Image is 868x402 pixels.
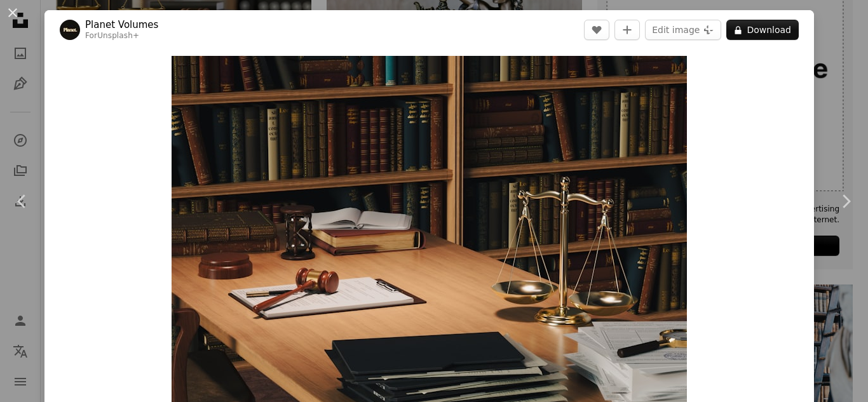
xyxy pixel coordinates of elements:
a: Next [824,140,868,262]
button: Add to Collection [614,20,640,40]
button: Edit image [645,20,721,40]
button: Download [726,20,799,40]
a: Unsplash+ [97,31,139,40]
button: Like [584,20,609,40]
div: For [85,31,158,41]
img: Go to Planet Volumes's profile [60,20,80,40]
a: Planet Volumes [85,18,158,31]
